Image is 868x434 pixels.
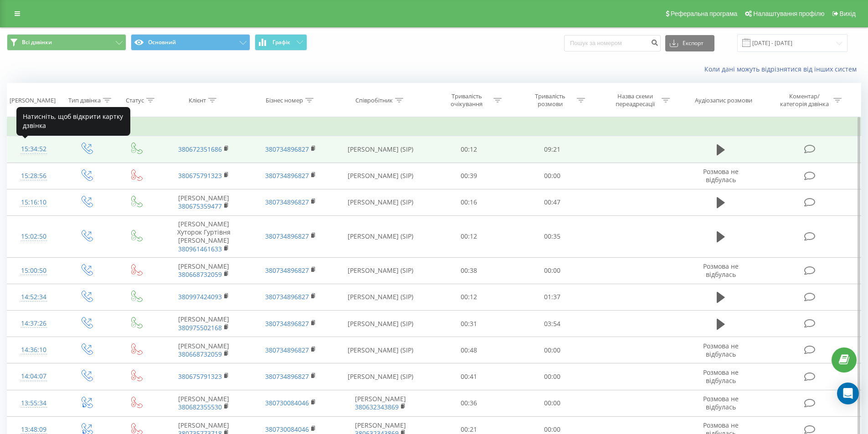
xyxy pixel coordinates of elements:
[442,92,491,108] div: Тривалість очікування
[131,34,250,51] button: Основний
[265,319,309,328] a: 380734896827
[511,215,594,257] td: 00:35
[16,107,130,136] div: Натисніть, щоб відкрити картку дзвінка
[68,97,101,104] div: Тип дзвінка
[265,398,309,407] a: 380730084046
[703,368,739,385] span: Розмова не відбулась
[16,288,51,306] div: 14:52:34
[427,136,511,163] td: 00:12
[16,140,51,158] div: 15:34:52
[178,270,222,279] a: 380668732059
[265,372,309,381] a: 380734896827
[16,368,51,385] div: 14:04:07
[334,390,427,416] td: [PERSON_NAME]
[265,425,309,434] a: 380730084046
[334,189,427,215] td: [PERSON_NAME] (SIP)
[511,189,594,215] td: 00:47
[511,136,594,163] td: 09:21
[265,145,309,153] a: 380734896827
[178,350,222,358] a: 380668732059
[334,257,427,284] td: [PERSON_NAME] (SIP)
[189,97,206,104] div: Клієнт
[695,97,752,104] div: Аудіозапис розмови
[160,189,247,215] td: [PERSON_NAME]
[16,262,51,280] div: 15:00:50
[778,92,831,108] div: Коментар/категорія дзвінка
[427,215,511,257] td: 00:12
[564,35,661,51] input: Пошук за номером
[160,215,247,257] td: [PERSON_NAME] Хуторок Гуртівня [PERSON_NAME]
[703,394,739,411] span: Розмова не відбулась
[334,363,427,390] td: [PERSON_NAME] (SIP)
[427,363,511,390] td: 00:41
[16,394,51,412] div: 13:55:34
[265,266,309,275] a: 380734896827
[22,39,52,46] span: Всі дзвінки
[355,97,393,104] div: Співробітник
[178,145,222,153] a: 380672351686
[427,311,511,337] td: 00:31
[160,311,247,337] td: [PERSON_NAME]
[511,390,594,416] td: 00:00
[178,292,222,301] a: 380997424093
[7,118,861,136] td: Сьогодні
[671,10,738,17] span: Реферальна програма
[334,284,427,310] td: [PERSON_NAME] (SIP)
[511,311,594,337] td: 03:54
[427,390,511,416] td: 00:36
[178,372,222,381] a: 380675791323
[160,257,247,284] td: [PERSON_NAME]
[10,97,56,104] div: [PERSON_NAME]
[178,403,222,411] a: 380682355530
[840,10,856,17] span: Вихід
[703,342,739,358] span: Розмова не відбулась
[160,337,247,363] td: [PERSON_NAME]
[16,194,51,211] div: 15:16:10
[255,34,307,51] button: Графік
[511,337,594,363] td: 00:00
[265,346,309,354] a: 380734896827
[427,257,511,284] td: 00:38
[427,284,511,310] td: 00:12
[334,163,427,189] td: [PERSON_NAME] (SIP)
[511,363,594,390] td: 00:00
[16,228,51,245] div: 15:02:50
[160,390,247,416] td: [PERSON_NAME]
[334,337,427,363] td: [PERSON_NAME] (SIP)
[178,245,222,253] a: 380961461633
[7,34,126,51] button: Всі дзвінки
[511,257,594,284] td: 00:00
[265,232,309,240] a: 380734896827
[753,10,824,17] span: Налаштування профілю
[126,97,144,104] div: Статус
[665,35,714,51] button: Експорт
[334,136,427,163] td: [PERSON_NAME] (SIP)
[265,198,309,206] a: 380734896827
[427,189,511,215] td: 00:16
[427,163,511,189] td: 00:39
[334,215,427,257] td: [PERSON_NAME] (SIP)
[703,167,739,184] span: Розмова не відбулась
[16,341,51,359] div: 14:36:10
[334,311,427,337] td: [PERSON_NAME] (SIP)
[611,92,659,108] div: Назва схеми переадресації
[178,202,222,210] a: 380675359477
[511,284,594,310] td: 01:37
[16,315,51,332] div: 14:37:26
[272,39,290,46] span: Графік
[178,323,222,332] a: 380975502168
[266,97,303,104] div: Бізнес номер
[265,292,309,301] a: 380734896827
[355,403,399,411] a: 380632343869
[526,92,575,108] div: Тривалість розмови
[16,167,51,185] div: 15:28:56
[178,171,222,180] a: 380675791323
[837,383,859,404] div: Open Intercom Messenger
[427,337,511,363] td: 00:48
[704,65,861,73] a: Коли дані можуть відрізнятися вiд інших систем
[511,163,594,189] td: 00:00
[703,262,739,279] span: Розмова не відбулась
[265,171,309,180] a: 380734896827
